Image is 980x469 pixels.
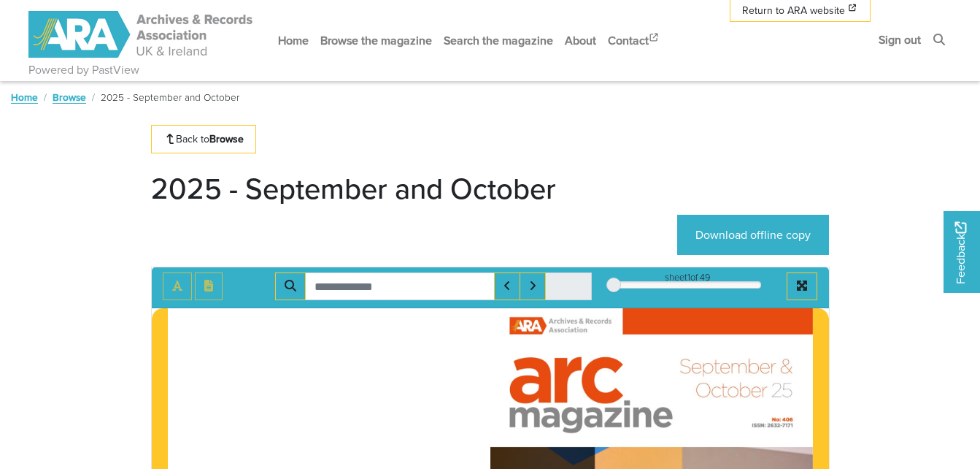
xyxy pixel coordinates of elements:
a: Download offline copy [677,215,829,255]
span: 1 [687,270,690,284]
span: Return to ARA website [742,3,845,18]
button: Toggle text selection (Alt+T) [163,272,192,300]
a: Home [11,90,38,104]
a: Search the magazine [438,21,559,60]
button: Previous Match [494,272,520,300]
a: Powered by PastView [28,61,139,79]
button: Search [275,272,306,300]
a: Home [272,21,315,60]
button: Full screen mode [787,272,817,300]
a: Would you like to provide feedback? [944,211,980,293]
input: Search for [305,272,495,300]
div: sheet of 49 [614,270,761,284]
span: 2025 - September and October [101,90,239,104]
a: Sign out [873,20,927,59]
button: Open transcription window [195,272,223,300]
img: ARA - ARC Magazine | Powered by PastView [28,11,255,58]
a: Contact [602,21,666,60]
a: Back toBrowse [151,125,257,153]
button: Next Match [520,272,546,300]
h1: 2025 - September and October [151,171,556,206]
a: ARA - ARC Magazine | Powered by PastView logo [28,3,255,66]
a: Browse the magazine [315,21,438,60]
a: Browse [53,90,86,104]
a: About [559,21,602,60]
strong: Browse [209,131,244,146]
span: Feedback [952,221,970,283]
